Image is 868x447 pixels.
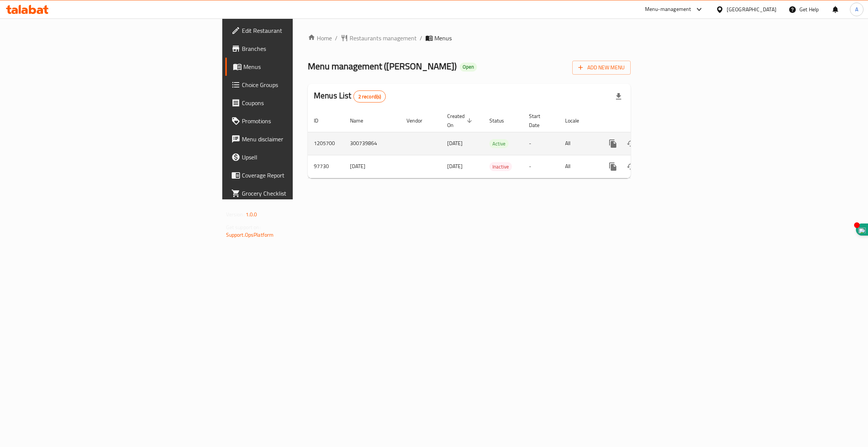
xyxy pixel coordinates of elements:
td: All [559,155,598,178]
div: Open [460,63,477,72]
td: 300739864 [344,132,400,155]
a: Promotions [225,112,367,130]
span: Promotions [242,116,361,126]
span: Add New Menu [578,63,625,72]
div: Menu-management [645,5,691,14]
span: Menus [434,34,452,43]
a: Coverage Report [225,166,367,184]
a: Upsell [225,148,367,166]
span: 1.0.0 [246,210,257,219]
span: Open [460,64,477,70]
a: Restaurants management [341,34,417,43]
span: Branches [242,44,361,53]
div: Total records count [353,90,386,103]
button: more [604,135,622,153]
a: Menus [225,58,367,76]
button: more [604,158,622,176]
a: Menu disclaimer [225,130,367,148]
li: / [420,34,422,43]
span: Edit Restaurant [242,26,361,35]
button: Change Status [622,135,640,153]
span: Coupons [242,98,361,107]
table: enhanced table [308,109,682,178]
span: Name [350,116,373,125]
h2: Menus List [314,90,386,103]
a: Branches [225,40,367,58]
nav: breadcrumb [308,34,631,43]
span: Active [489,139,509,148]
span: Vendor [406,116,432,125]
span: Locale [565,116,589,125]
a: Support.OpsPlatform [226,230,274,240]
span: ID [314,116,328,125]
a: Choice Groups [225,76,367,94]
a: Edit Restaurant [225,21,367,40]
span: Inactive [489,162,512,171]
span: Created On [447,112,474,130]
span: Menu management ( [PERSON_NAME] ) [308,58,457,75]
span: Upsell [242,153,361,162]
span: Menu disclaimer [242,135,361,144]
span: 2 record(s) [354,93,386,100]
span: Restaurants management [350,34,417,43]
span: A [855,5,858,14]
span: Coverage Report [242,171,361,180]
span: [DATE] [447,161,463,171]
td: - [523,155,559,178]
div: Export file [610,87,628,106]
td: [DATE] [344,155,400,178]
span: Choice Groups [242,80,361,89]
span: Version: [226,210,245,219]
div: Active [489,139,509,148]
td: - [523,132,559,155]
td: All [559,132,598,155]
div: [GEOGRAPHIC_DATA] [727,5,776,14]
button: Change Status [622,158,640,176]
a: Coupons [225,94,367,112]
span: [DATE] [447,138,463,148]
span: Grocery Checklist [242,189,361,198]
span: Start Date [529,112,550,130]
a: Grocery Checklist [225,184,367,202]
span: Get support on: [226,222,261,232]
button: Add New Menu [572,61,631,75]
span: Status [489,116,514,125]
span: Menus [243,62,361,71]
th: Actions [598,109,682,132]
